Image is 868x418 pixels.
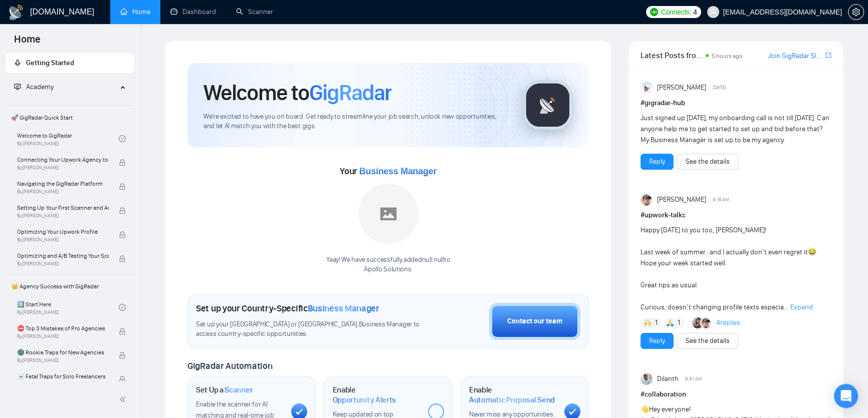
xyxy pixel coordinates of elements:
[358,184,418,244] img: placeholder.png
[716,318,740,328] a: 4replies
[523,80,573,130] img: gigradar-logo.png
[203,112,507,131] span: We're excited to have you on board. Get ready to streamline your job search, unlock new opportuni...
[677,333,738,349] button: See the details
[700,317,711,328] img: Igor Šalagin
[17,371,109,381] span: ☠️ Fatal Traps for Solo Freelancers
[686,335,730,346] a: See the details
[203,79,391,106] h1: Welcome to
[649,156,665,167] a: Reply
[17,333,109,339] span: By [PERSON_NAME]
[657,194,706,205] span: [PERSON_NAME]
[655,318,658,328] span: 1
[17,261,109,267] span: By [PERSON_NAME]
[677,154,738,170] button: See the details
[17,296,119,318] a: 1️⃣ Start HereBy[PERSON_NAME]
[359,166,437,176] span: Business Manager
[7,108,133,128] span: 🚀 GigRadar Quick Start
[713,195,729,204] span: 8:16 AM
[119,255,126,262] span: lock
[119,207,126,214] span: lock
[825,51,831,60] a: export
[834,384,858,408] div: Open Intercom Messenger
[309,79,391,106] span: GigRadar
[119,328,126,335] span: lock
[710,9,717,16] span: user
[17,179,109,189] span: Navigating the GigRadar Platform
[236,8,273,16] a: searchScanner
[678,318,680,328] span: 1
[196,385,253,395] h1: Set Up a
[640,194,653,206] img: Igor Šalagin
[685,374,702,383] span: 8:51 AM
[640,82,653,94] img: Anisuzzaman Khan
[119,376,126,383] span: lock
[17,155,109,165] span: Connecting Your Upwork Agency to GigRadar
[649,335,665,346] a: Reply
[469,395,555,405] span: Automatic Proposal Send
[340,166,437,177] span: Your
[225,385,253,395] span: Scanner
[640,98,831,109] h1: # gigradar-hub
[808,248,816,256] span: 😂
[17,347,109,357] span: 🌚 Rookie Traps for New Agencies
[507,316,562,327] div: Contact our team
[17,165,109,171] span: By [PERSON_NAME]
[119,231,126,238] span: lock
[848,8,863,16] span: setting
[686,156,730,167] a: See the details
[120,8,150,16] a: homeHome
[693,7,697,18] span: 4
[640,333,674,349] button: Reply
[326,255,450,274] div: Yaay! We have successfully added null null to
[790,303,813,311] span: Expand
[469,385,556,404] h1: Enable
[650,8,658,16] img: upwork-logo.png
[640,210,831,221] h1: # upwork-talks
[712,53,743,60] span: 5 hours ago
[119,135,126,142] span: check-circle
[14,83,54,91] span: Academy
[26,59,74,67] span: Getting Started
[8,5,24,21] img: logo
[661,7,691,18] span: Connects:
[848,8,864,16] a: setting
[119,352,126,359] span: lock
[187,360,272,371] span: GigRadar Automation
[640,389,831,400] h1: # collaboration
[17,203,109,213] span: Setting Up Your First Scanner and Auto-Bidder
[657,82,706,93] span: [PERSON_NAME]
[196,303,379,314] h1: Set up your Country-Specific
[17,213,109,219] span: By [PERSON_NAME]
[848,4,864,20] button: setting
[640,154,674,170] button: Reply
[17,251,109,261] span: Optimizing and A/B Testing Your Scanner for Better Results
[6,53,134,73] li: Getting Started
[26,83,54,91] span: Academy
[6,32,49,53] span: Home
[640,226,816,311] span: Happy [DATE] to you too, [PERSON_NAME]! Last week of summer…and I actually don’t even regret it H...
[119,159,126,166] span: lock
[119,304,126,311] span: check-circle
[657,373,679,384] span: Dilanth
[489,303,580,340] button: Contact our team
[17,357,109,363] span: By [PERSON_NAME]
[326,265,450,274] p: Apollo Solutions .
[640,405,649,413] span: 👋
[7,276,133,296] span: 👑 Agency Success with GigRadar
[644,319,651,326] img: 🙌
[332,385,419,404] h1: Enable
[119,394,129,404] span: double-left
[713,83,726,92] span: [DATE]
[119,183,126,190] span: lock
[196,320,426,339] span: Set up your [GEOGRAPHIC_DATA] or [GEOGRAPHIC_DATA] Business Manager to access country-specific op...
[825,51,831,59] span: export
[14,59,21,66] span: rocket
[17,128,119,150] a: Welcome to GigRadarBy[PERSON_NAME]
[170,8,216,16] a: dashboardDashboard
[17,227,109,237] span: Optimizing Your Upwork Profile
[640,114,829,144] span: Just signed up [DATE], my onboarding call is not till [DATE]. Can anyone help me to get started t...
[308,303,379,314] span: Business Manager
[692,317,703,328] img: Korlan
[332,395,396,405] span: Opportunity Alerts
[667,319,674,326] img: 🙏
